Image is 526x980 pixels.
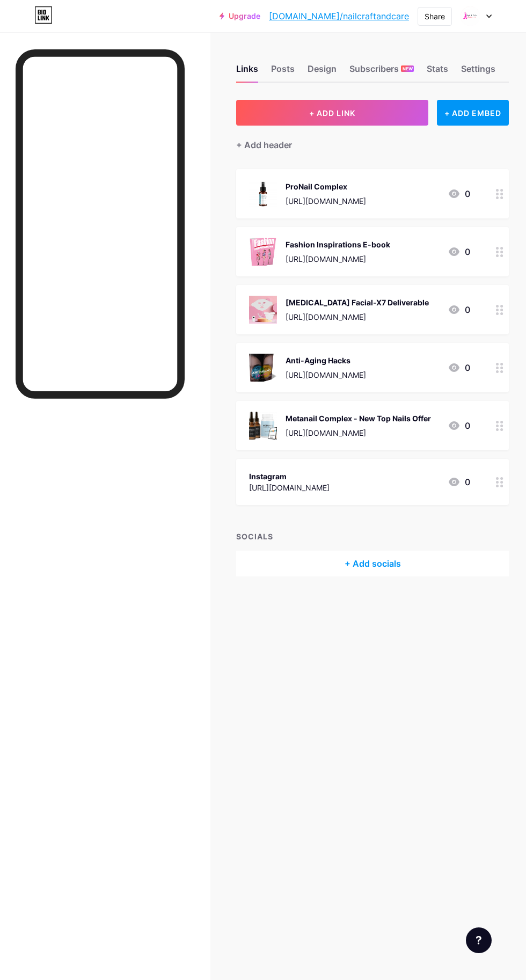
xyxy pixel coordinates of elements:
button: + ADD LINK [236,100,428,126]
div: Fashion Inspirations E-book [286,239,390,250]
div: 0 [448,419,470,432]
div: + Add socials [236,551,509,576]
div: ProNail Complex [286,181,366,192]
div: + Add header [236,138,292,151]
div: Stats [427,62,448,82]
div: Anti-Aging Hacks [286,355,366,366]
img: nailcraftandcare [460,6,480,26]
img: ProNail Complex [249,180,277,208]
a: [DOMAIN_NAME]/nailcraftandcare [269,10,409,23]
div: + ADD EMBED [437,100,509,126]
div: [URL][DOMAIN_NAME] [286,311,429,323]
div: Metanail Complex - New Top Nails Offer [286,413,431,424]
img: Fashion Inspirations E-book [249,238,277,266]
div: SOCIALS [236,531,509,542]
div: Posts [271,62,295,82]
div: Share [425,11,445,22]
span: NEW [403,65,413,72]
span: + ADD LINK [309,108,355,118]
div: [URL][DOMAIN_NAME] [286,369,366,381]
div: 0 [448,361,470,374]
div: 0 [448,476,470,488]
div: 0 [448,245,470,258]
div: [URL][DOMAIN_NAME] [249,482,330,493]
div: [URL][DOMAIN_NAME] [286,195,366,207]
div: Instagram [249,471,330,482]
div: Settings [461,62,495,82]
img: Metanail Complex - New Top Nails Offer [249,412,277,440]
a: Upgrade [220,12,260,20]
div: [URL][DOMAIN_NAME] [286,427,431,438]
img: Light Therapy Facial-X7 Deliverable [249,296,277,324]
div: 0 [448,303,470,316]
div: [MEDICAL_DATA] Facial-X7 Deliverable [286,297,429,308]
div: [URL][DOMAIN_NAME] [286,253,390,265]
div: 0 [448,187,470,200]
div: Subscribers [349,62,414,82]
div: Design [308,62,337,82]
div: Links [236,62,258,82]
img: Anti-Aging Hacks [249,354,277,382]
